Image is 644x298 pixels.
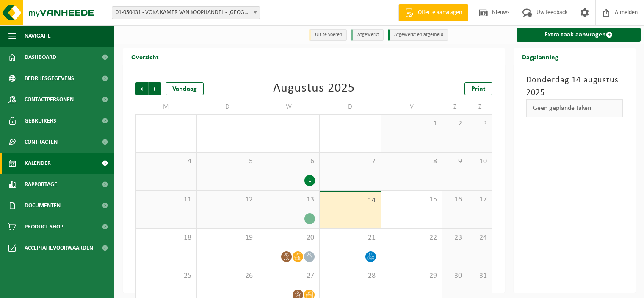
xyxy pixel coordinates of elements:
[25,195,61,216] span: Documenten
[385,233,438,242] span: 22
[447,233,463,242] span: 23
[25,216,63,237] span: Product Shop
[385,119,438,128] span: 1
[140,233,192,242] span: 18
[197,99,258,114] td: D
[447,119,463,128] span: 2
[263,271,315,281] span: 27
[25,153,51,174] span: Kalender
[263,157,315,166] span: 6
[324,233,376,242] span: 21
[201,233,254,242] span: 19
[149,82,161,95] span: Volgende
[472,157,488,166] span: 10
[201,271,254,281] span: 26
[526,99,623,117] div: Geen geplande taken
[25,237,93,259] span: Acceptatievoorwaarden
[123,48,167,65] h2: Overzicht
[514,48,567,65] h2: Dagplanning
[351,29,384,41] li: Afgewerkt
[258,99,320,114] td: W
[304,175,315,186] div: 1
[201,157,254,166] span: 5
[381,99,442,114] td: V
[447,271,463,281] span: 30
[309,29,347,41] li: Uit te voeren
[25,174,57,195] span: Rapportage
[25,89,74,110] span: Contactpersonen
[464,82,492,95] a: Print
[324,196,376,205] span: 14
[112,6,260,19] span: 01-050431 - VOKA KAMER VAN KOOPHANDEL - KORTRIJK
[140,195,192,204] span: 11
[140,157,192,166] span: 4
[135,99,197,114] td: M
[263,195,315,204] span: 13
[166,82,204,95] div: Vandaag
[467,99,492,114] td: Z
[385,157,438,166] span: 8
[472,119,488,128] span: 3
[112,7,260,19] span: 01-050431 - VOKA KAMER VAN KOOPHANDEL - KORTRIJK
[442,99,467,114] td: Z
[25,131,58,153] span: Contracten
[472,233,488,242] span: 24
[273,82,355,95] div: Augustus 2025
[25,47,56,68] span: Dashboard
[201,195,254,204] span: 12
[471,86,486,92] span: Print
[388,29,448,41] li: Afgewerkt en afgemeld
[472,195,488,204] span: 17
[416,8,464,17] span: Offerte aanvragen
[385,195,438,204] span: 15
[25,25,51,47] span: Navigatie
[320,99,381,114] td: D
[263,233,315,242] span: 20
[25,110,56,131] span: Gebruikers
[398,4,468,21] a: Offerte aanvragen
[517,28,641,42] a: Extra taak aanvragen
[447,157,463,166] span: 9
[526,74,623,99] h3: Donderdag 14 augustus 2025
[385,271,438,281] span: 29
[324,157,376,166] span: 7
[472,271,488,281] span: 31
[135,82,148,95] span: Vorige
[324,271,376,281] span: 28
[447,195,463,204] span: 16
[304,213,315,224] div: 1
[140,271,192,281] span: 25
[25,68,74,89] span: Bedrijfsgegevens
